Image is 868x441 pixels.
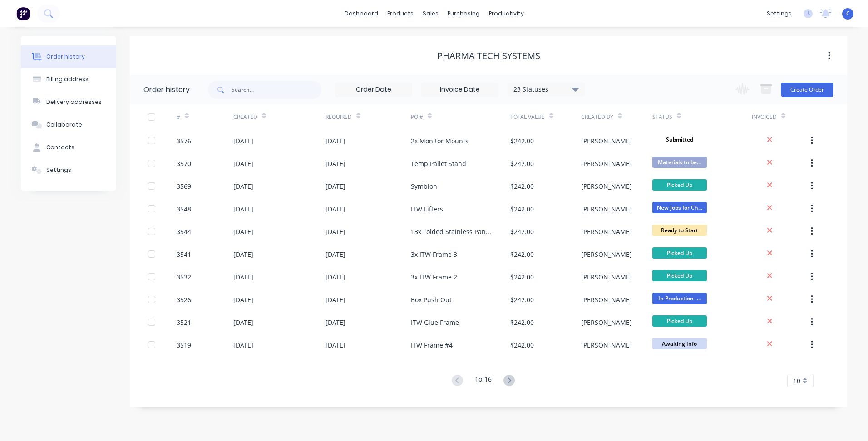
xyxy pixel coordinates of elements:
[411,104,510,129] div: PO #
[411,159,466,168] div: Temp Pallet Stand
[752,104,809,129] div: Invoiced
[233,318,253,327] div: [DATE]
[233,113,257,121] div: Created
[411,113,423,121] div: PO #
[652,179,707,191] span: Picked Up
[510,104,581,129] div: Total Value
[411,295,452,304] div: Box Push Out
[422,83,498,97] input: Invoice Date
[177,159,191,168] div: 3570
[335,83,412,97] input: Order Date
[177,318,191,327] div: 3521
[581,204,632,214] div: [PERSON_NAME]
[383,7,418,20] div: products
[581,340,632,350] div: [PERSON_NAME]
[652,202,707,213] span: New Jobs for Ch...
[510,181,534,191] div: $242.00
[411,318,459,327] div: ITW Glue Frame
[581,181,632,191] div: [PERSON_NAME]
[233,159,253,168] div: [DATE]
[581,113,613,121] div: Created By
[510,340,534,350] div: $242.00
[581,272,632,282] div: [PERSON_NAME]
[652,104,752,129] div: Status
[46,98,102,106] div: Delivery addresses
[581,227,632,236] div: [PERSON_NAME]
[762,7,796,20] div: settings
[233,295,253,304] div: [DATE]
[581,250,632,259] div: [PERSON_NAME]
[325,104,411,129] div: Required
[232,81,321,99] input: Search...
[177,295,191,304] div: 3526
[325,136,345,146] div: [DATE]
[325,295,345,304] div: [DATE]
[652,134,707,145] span: Submitted
[325,250,345,259] div: [DATE]
[177,272,191,282] div: 3532
[177,250,191,259] div: 3541
[46,143,74,152] div: Contacts
[143,84,190,95] div: Order history
[411,181,437,191] div: Symbion
[325,204,345,214] div: [DATE]
[652,157,707,168] span: Materials to be...
[177,113,180,121] div: #
[652,338,707,349] span: Awaiting Info
[233,204,253,214] div: [DATE]
[510,295,534,304] div: $242.00
[752,113,777,121] div: Invoiced
[177,136,191,146] div: 3576
[484,7,528,20] div: productivity
[418,7,443,20] div: sales
[781,83,833,97] button: Create Order
[652,113,672,121] div: Status
[581,159,632,168] div: [PERSON_NAME]
[325,340,345,350] div: [DATE]
[411,340,453,350] div: ITW Frame #4
[510,136,534,146] div: $242.00
[652,225,707,236] span: Ready to Start
[510,250,534,259] div: $242.00
[437,50,540,61] div: Pharma Tech Systems
[233,272,253,282] div: [DATE]
[21,159,116,181] button: Settings
[411,227,492,236] div: 13x Folded Stainless Panels
[581,104,652,129] div: Created By
[581,136,632,146] div: [PERSON_NAME]
[233,227,253,236] div: [DATE]
[21,45,116,68] button: Order history
[233,250,253,259] div: [DATE]
[846,10,850,18] span: C
[233,181,253,191] div: [DATE]
[16,7,30,20] img: Factory
[510,204,534,214] div: $242.00
[581,295,632,304] div: [PERSON_NAME]
[177,340,191,350] div: 3519
[340,7,383,20] a: dashboard
[443,7,484,20] div: purchasing
[21,113,116,136] button: Collaborate
[652,270,707,281] span: Picked Up
[46,166,71,174] div: Settings
[46,121,82,129] div: Collaborate
[652,315,707,327] span: Picked Up
[233,136,253,146] div: [DATE]
[510,113,545,121] div: Total Value
[177,227,191,236] div: 3544
[411,204,443,214] div: ITW Lifters
[652,247,707,259] span: Picked Up
[411,136,469,146] div: 2x Monitor Mounts
[177,181,191,191] div: 3569
[793,376,800,386] span: 10
[21,68,116,91] button: Billing address
[325,159,345,168] div: [DATE]
[46,53,85,61] div: Order history
[510,318,534,327] div: $242.00
[475,374,492,387] div: 1 of 16
[233,104,325,129] div: Created
[325,227,345,236] div: [DATE]
[510,227,534,236] div: $242.00
[325,272,345,282] div: [DATE]
[508,84,584,94] div: 23 Statuses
